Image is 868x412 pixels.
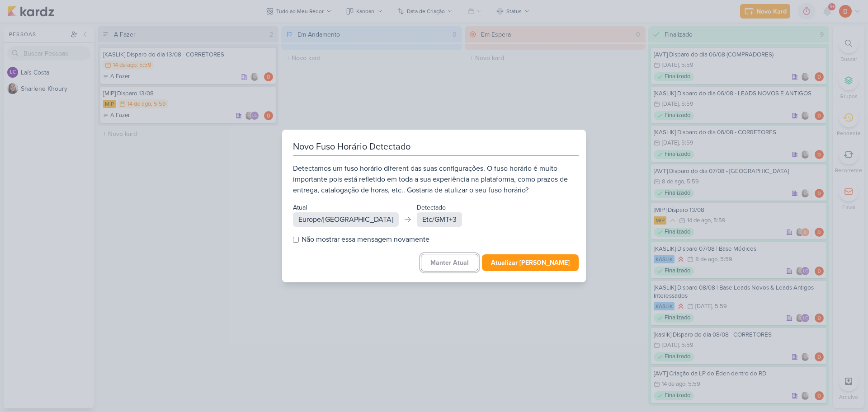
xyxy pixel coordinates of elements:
[417,212,462,227] div: Etc/GMT+3
[293,212,399,227] div: Europe/[GEOGRAPHIC_DATA]
[421,254,478,272] button: Manter Atual
[302,234,429,245] span: Não mostrar essa mensagem novamente
[417,203,462,212] div: Detectado
[293,140,579,156] div: Novo Fuso Horário Detectado
[293,237,299,243] input: Não mostrar essa mensagem novamente
[482,254,579,271] button: Atualizar [PERSON_NAME]
[293,203,399,212] div: Atual
[293,163,579,196] div: Detectamos um fuso horário diferent das suas configurações. O fuso horário é muito importante poi...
